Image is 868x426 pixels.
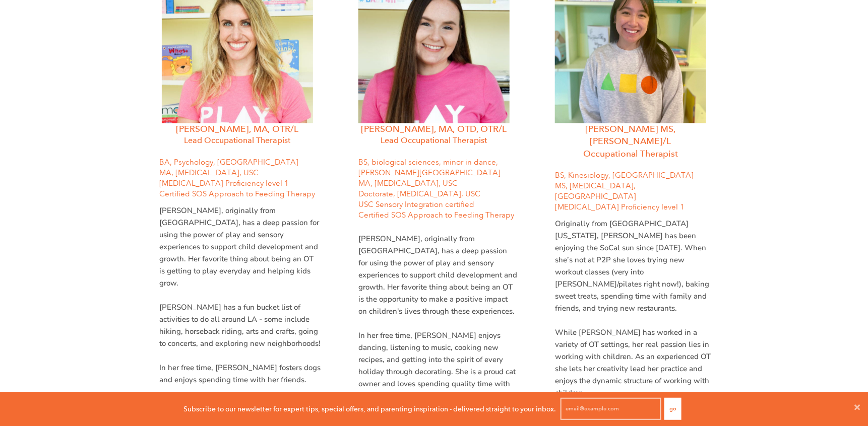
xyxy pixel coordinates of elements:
h3: [PERSON_NAME], MA, OTR/L [147,123,328,135]
p: [PERSON_NAME], originally from [GEOGRAPHIC_DATA], has a deep passion for using the power of play ... [159,204,321,289]
font: USC Sensory Integration certified [358,200,474,209]
h4: Lead Occupational Therapist [351,135,517,146]
font: BA, Psychology, [GEOGRAPHIC_DATA] [159,158,298,167]
h3: [PERSON_NAME], MA, OTD, OTR/L [351,123,517,135]
p: [PERSON_NAME], originally from [GEOGRAPHIC_DATA], has a deep passion for using the power of play ... [358,233,517,317]
font: BS, Kinesiology, [GEOGRAPHIC_DATA] [555,171,694,180]
font: [MEDICAL_DATA] Proficiency level 1 [159,179,289,188]
font: Certified SOS Approach to Feeding Therapy [159,189,315,198]
p: In her free time, [PERSON_NAME] enjoys dancing, listening to music, cooking new recipes, and gett... [358,329,517,414]
font: MA, [MEDICAL_DATA], USC [159,168,259,177]
p: Subscribe to our newsletter for expert tips, special offers, and parenting inspiration - delivere... [183,403,556,414]
font: MA, [MEDICAL_DATA], USC [358,179,458,188]
font: Certified SOS Approach to Feeding Therapy [358,210,514,220]
p: Originally from [GEOGRAPHIC_DATA][US_STATE], [PERSON_NAME] has been enjoying the SoCal sun since ... [555,218,714,314]
h4: Occupational Therapist [547,148,714,160]
input: email@example.com [561,398,661,420]
p: In her free time, [PERSON_NAME] fosters dogs and enjoys spending time with her friends. [159,362,321,386]
p: [PERSON_NAME] has a fun bucket list of activities to do all around LA - some include hiking, hors... [159,301,321,349]
h4: Lead Occupational Therapist [147,135,328,146]
font: BS, biological sciences, minor in dance, [PERSON_NAME][GEOGRAPHIC_DATA] [358,158,501,177]
p: While [PERSON_NAME] has worked in a variety of OT settings, her real passion lies in working with... [555,326,714,399]
button: Go [664,398,681,420]
h3: [PERSON_NAME] MS, [PERSON_NAME]/L [547,123,714,148]
font: Doctorate, [MEDICAL_DATA], USC [358,189,480,198]
span: [MEDICAL_DATA] Proficiency level 1 [555,202,685,211]
span: MS, [MEDICAL_DATA], [GEOGRAPHIC_DATA] [555,181,636,201]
